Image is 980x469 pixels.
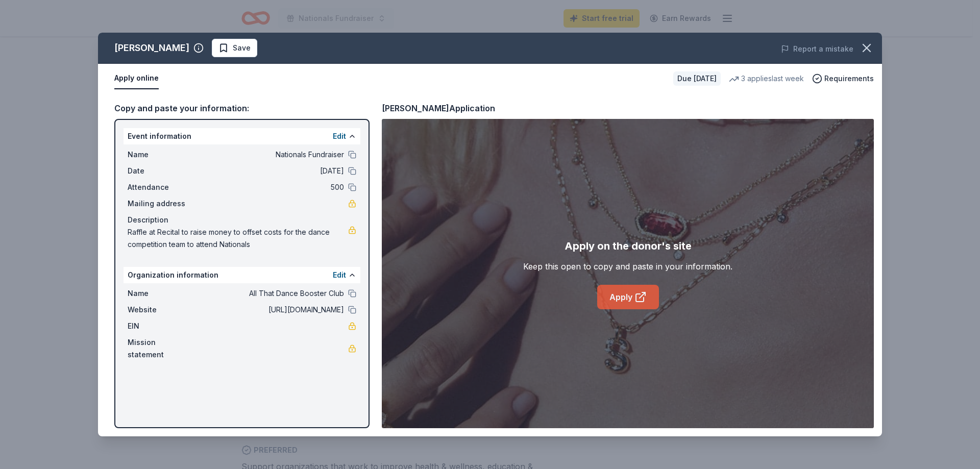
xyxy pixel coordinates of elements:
span: Raffle at Recital to raise money to offset costs for the dance competition team to attend Nationals [128,226,348,251]
div: Description [128,214,356,226]
span: EIN [128,320,196,332]
button: Edit [333,130,346,142]
button: Apply online [114,68,159,89]
span: Requirements [824,72,874,85]
span: Name [128,287,196,300]
a: Apply [597,285,659,309]
div: 3 applies last week [729,72,804,85]
button: Requirements [812,72,874,85]
span: Mailing address [128,198,196,210]
span: Website [128,304,196,316]
div: Organization information [124,267,360,283]
button: Edit [333,269,346,281]
span: Attendance [128,181,196,193]
span: All That Dance Booster Club [196,287,344,300]
button: Save [212,39,257,57]
span: [URL][DOMAIN_NAME] [196,304,344,316]
button: Report a mistake [781,43,853,55]
div: [PERSON_NAME] [114,40,189,56]
div: Due [DATE] [673,71,721,86]
div: Apply on the donor's site [565,238,692,254]
div: [PERSON_NAME] Application [382,102,495,115]
div: Keep this open to copy and paste in your information. [523,260,732,273]
div: Copy and paste your information: [114,102,370,115]
span: Mission statement [128,336,196,361]
span: Name [128,149,196,161]
span: Date [128,165,196,177]
div: Event information [124,128,360,144]
span: Save [233,42,251,54]
span: [DATE] [196,165,344,177]
span: 500 [196,181,344,193]
span: Nationals Fundraiser [196,149,344,161]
